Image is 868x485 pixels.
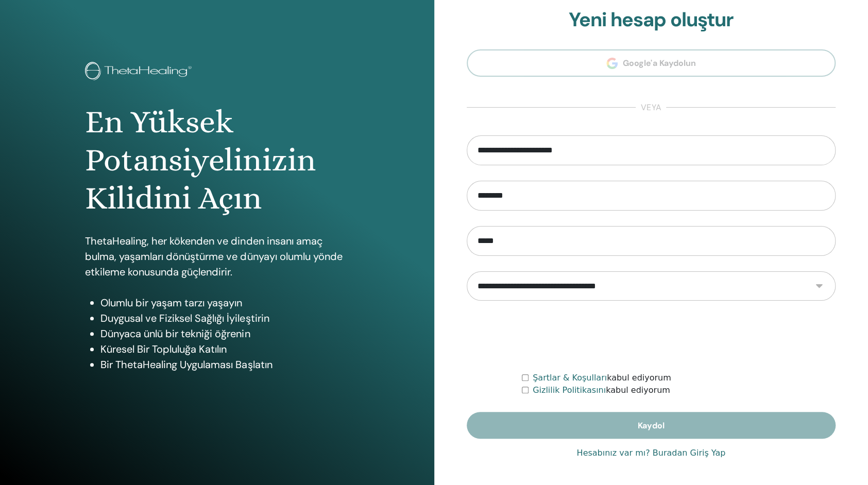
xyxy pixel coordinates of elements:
h2: Yeni hesap oluştur [467,8,836,32]
li: Dünyaca ünlü bir tekniği öğrenin [100,326,349,341]
font: kabul ediyorum [533,373,671,383]
a: Şartlar & Koşulları [533,373,607,383]
a: Hesabınız var mı? Buradan Giriş Yap [576,447,725,459]
span: veya [636,101,666,114]
a: Gizlilik Politikasını [533,385,606,395]
h1: En Yüksek Potansiyelinizin Kilidini Açın [85,103,349,218]
iframe: reCAPTCHA [573,316,729,356]
li: Duygusal ve Fiziksel Sağlığı İyileştirin [100,310,349,326]
p: ThetaHealing, her kökenden ve dinden insanı amaç bulma, yaşamları dönüştürme ve dünyayı olumlu yö... [85,233,349,280]
font: kabul ediyorum [533,385,670,395]
li: Küresel Bir Topluluğa Katılın [100,341,349,357]
li: Bir ThetaHealing Uygulaması Başlatın [100,357,349,372]
li: Olumlu bir yaşam tarzı yaşayın [100,295,349,310]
